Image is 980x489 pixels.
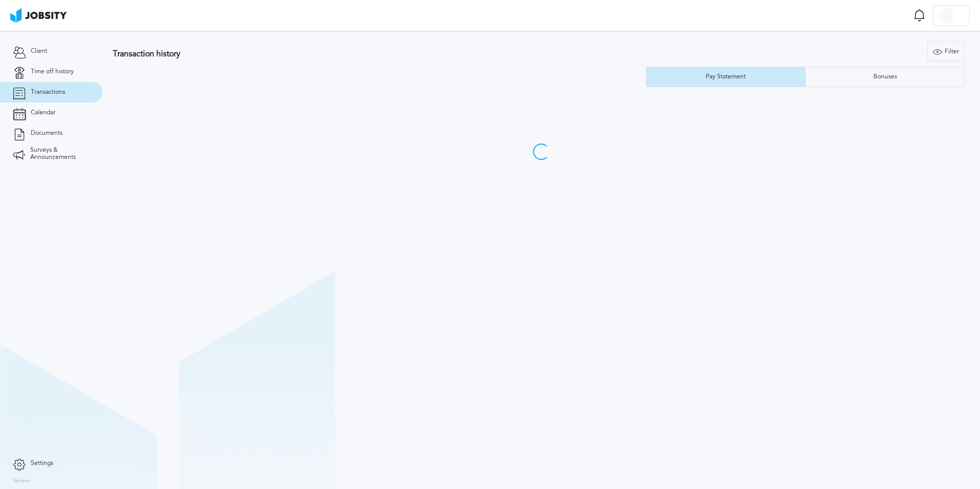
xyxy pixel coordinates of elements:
[701,73,751,80] div: Pay Statement
[10,8,67,23] img: ab4bad089aa723f57921c736e9817d99.png
[31,109,55,116] span: Calendar
[13,478,32,484] label: Version:
[31,48,47,55] span: Client
[868,73,902,80] div: Bonuses
[31,68,74,75] span: Time off history
[113,49,579,58] h3: Transaction history
[646,67,805,87] button: Pay Statement
[31,460,53,467] span: Settings
[31,89,65,96] span: Transactions
[927,41,965,62] button: Filter
[928,42,964,62] div: Filter
[31,130,63,137] span: Documents
[30,147,90,161] span: Surveys & Announcements
[805,67,965,87] button: Bonuses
